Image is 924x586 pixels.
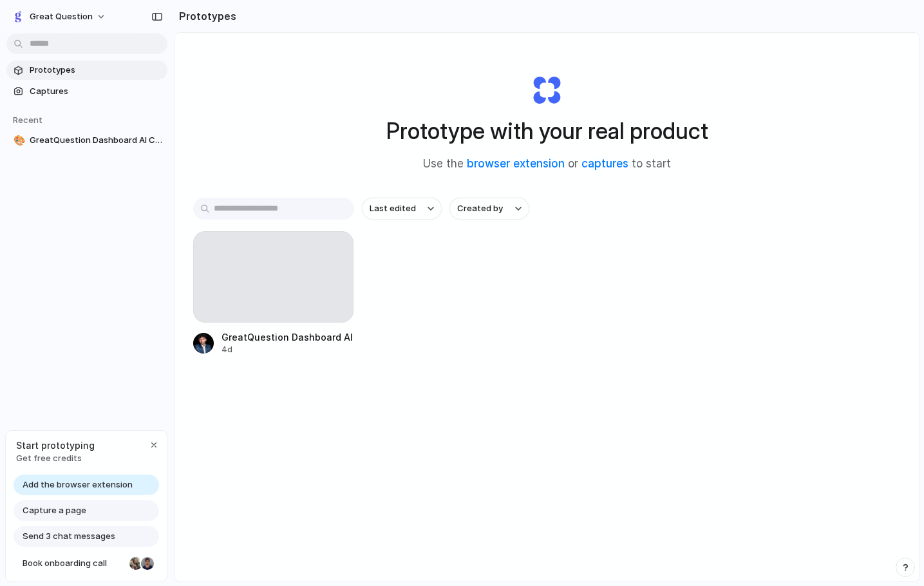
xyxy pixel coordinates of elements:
div: Nicole Kubica [128,556,144,571]
div: 4d [222,344,354,355]
a: Book onboarding call [14,553,159,574]
span: Send 3 chat messages [23,530,115,543]
button: Last edited [362,198,442,220]
span: Recent [13,115,42,125]
div: 🎨 [14,133,23,148]
span: Get free credits [16,452,95,465]
div: GreatQuestion Dashboard AI Chat [222,330,354,344]
div: Christian Iacullo [140,556,155,571]
a: Add the browser extension [14,475,159,495]
a: Prototypes [6,61,167,80]
h2: Prototypes [174,8,236,24]
span: Capture a page [23,504,86,517]
a: Captures [6,82,167,101]
h1: Prototype with your real product [386,114,708,148]
span: Add the browser extension [23,478,133,491]
span: Book onboarding call [23,557,124,570]
a: captures [581,157,628,170]
button: Great Question [6,6,113,27]
span: Captures [30,85,162,98]
span: Last edited [370,202,416,215]
a: browser extension [467,157,565,170]
a: 🎨GreatQuestion Dashboard AI Chat [6,131,167,150]
a: GreatQuestion Dashboard AI Chat4d [193,231,354,355]
span: Created by [457,202,503,215]
span: Start prototyping [16,439,95,452]
button: 🎨 [12,134,24,147]
span: GreatQuestion Dashboard AI Chat [30,134,162,147]
button: Created by [449,198,529,220]
span: Use the or to start [423,156,671,173]
span: Great Question [30,10,93,23]
span: Prototypes [30,64,162,77]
